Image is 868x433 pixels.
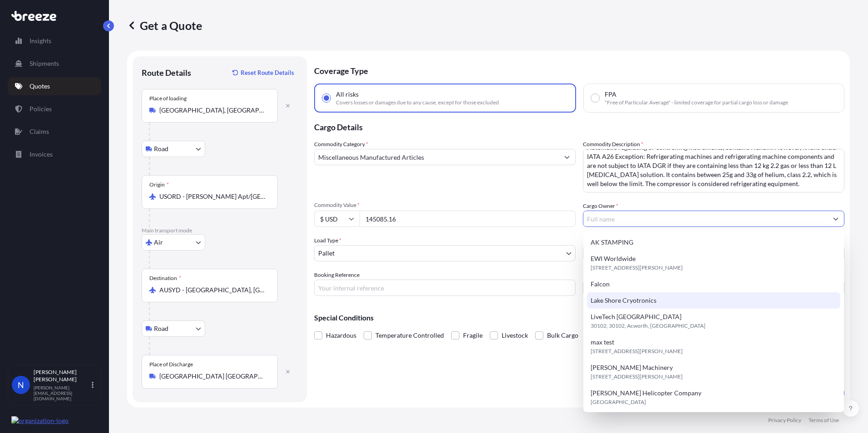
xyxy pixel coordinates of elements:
img: organization-logo [11,416,69,425]
input: Place of Discharge [159,372,266,381]
span: LiveTech [GEOGRAPHIC_DATA] [591,312,681,321]
button: Show suggestions [559,149,575,165]
span: Commodity Value [314,202,576,209]
span: Air [154,238,163,247]
label: Flight Number [583,271,617,280]
input: Origin [159,192,266,201]
span: max test [591,338,614,347]
button: Select transport [142,141,205,157]
span: Hazardous [326,329,356,342]
span: [STREET_ADDRESS][PERSON_NAME] [591,347,683,356]
span: Road [154,324,168,333]
p: Cargo Details [314,113,844,140]
p: Route Details [142,67,191,78]
p: Get a Quote [127,18,202,33]
div: Place of loading [149,95,187,102]
input: Destination [159,285,266,295]
span: Load Type [314,236,341,245]
span: Road [154,144,168,153]
div: Destination [149,275,181,282]
p: Main transport mode [142,227,298,234]
p: Claims [30,127,49,136]
div: Place of Discharge [149,361,193,368]
span: FPA [605,90,616,99]
span: AK STAMPING [591,238,633,247]
p: Shipments [30,59,59,68]
input: Place of loading [159,106,266,115]
span: Lake Shore Cryotronics [591,296,656,305]
span: "Free of Particular Average" - limited coverage for partial cargo loss or damage [605,99,788,106]
p: Invoices [30,150,53,159]
span: Bulk Cargo [547,329,578,342]
button: Select transport [142,320,205,337]
input: Select a commodity type [315,149,559,165]
p: Insights [30,36,51,45]
span: Livestock [502,329,528,342]
p: Policies [30,104,52,113]
label: Commodity Category [314,140,368,149]
input: Enter name [583,280,844,296]
p: Reset Route Details [241,68,294,77]
span: [PERSON_NAME] Machinery [591,363,673,372]
label: Commodity Description [583,140,643,149]
p: [PERSON_NAME][EMAIL_ADDRESS][DOMAIN_NAME] [34,385,90,401]
span: All risks [336,90,359,99]
span: [STREET_ADDRESS][PERSON_NAME] [591,263,683,272]
button: Show suggestions [828,211,844,227]
span: Pallet [318,249,335,258]
input: Your internal reference [314,280,576,296]
p: Terms of Use [809,417,839,424]
span: Covers losses or damages due to any cause, except for those excluded [336,99,499,106]
span: Falcon [591,280,610,289]
span: EWI Worldwide [591,254,636,263]
span: Fragile [463,329,483,342]
button: Select transport [142,234,205,251]
p: [PERSON_NAME] [PERSON_NAME] [34,369,90,383]
span: [PERSON_NAME] Helicopter Company [591,389,701,398]
p: Special Conditions [314,314,844,321]
input: Full name [583,211,828,227]
span: [STREET_ADDRESS][PERSON_NAME] [591,372,683,381]
p: Quotes [30,82,50,91]
span: Temperature Controlled [375,329,444,342]
label: Cargo Owner [583,202,618,211]
div: Origin [149,181,169,188]
span: 30102, 30102, Acworth, [GEOGRAPHIC_DATA] [591,321,705,330]
span: N [18,380,24,389]
span: Freight Cost [583,236,844,243]
span: [GEOGRAPHIC_DATA] [591,398,646,407]
label: Booking Reference [314,271,360,280]
input: Type amount [360,211,576,227]
p: Coverage Type [314,56,844,84]
p: Privacy Policy [768,417,801,424]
